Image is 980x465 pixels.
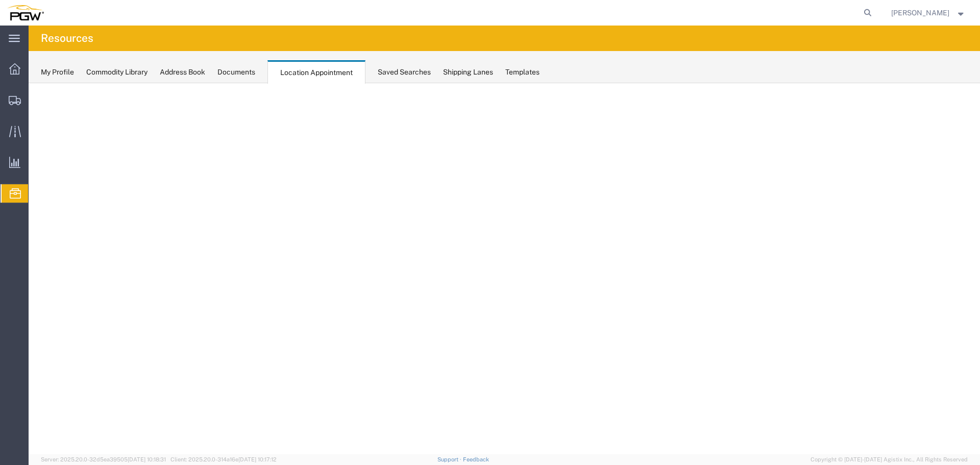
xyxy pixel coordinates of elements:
[891,7,949,18] span: Phillip Thornton
[86,67,148,78] div: Commodity Library
[160,67,205,78] div: Address Book
[128,456,166,462] span: [DATE] 10:18:31
[811,455,968,464] span: Copyright © [DATE]-[DATE] Agistix Inc., All Rights Reserved
[891,7,966,19] button: [PERSON_NAME]
[41,67,74,78] div: My Profile
[437,456,463,462] a: Support
[170,456,277,462] span: Client: 2025.20.0-314a16e
[267,60,365,84] div: Location Appointment
[29,83,980,454] iframe: FS Legacy Container
[378,67,431,78] div: Saved Searches
[217,67,255,78] div: Documents
[505,67,540,78] div: Templates
[463,456,489,462] a: Feedback
[238,456,277,462] span: [DATE] 10:17:12
[41,26,93,51] h4: Resources
[7,5,44,20] img: logo
[41,456,166,462] span: Server: 2025.20.0-32d5ea39505
[443,67,493,78] div: Shipping Lanes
